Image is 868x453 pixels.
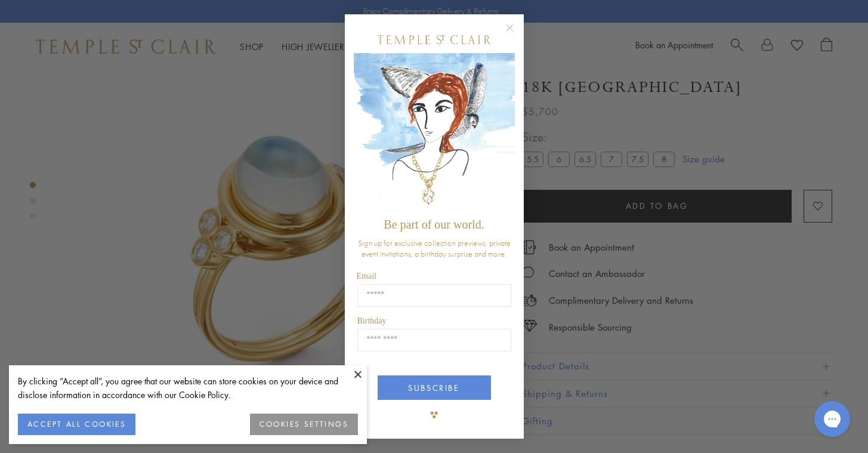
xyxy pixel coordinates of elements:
div: By clicking “Accept all”, you agree that our website can store cookies on your device and disclos... [18,374,358,402]
button: ACCEPT ALL COOKIES [18,414,135,435]
span: Email [357,272,376,281]
button: COOKIES SETTINGS [250,414,358,435]
span: Sign up for exclusive collection previews, private event invitations, a birthday surprise and more. [358,238,511,259]
iframe: Gorgias live chat messenger [808,397,856,441]
img: TSC [422,403,446,427]
button: SUBSCRIBE [378,375,491,400]
img: c4a9eb12-d91a-4d4a-8ee0-386386f4f338.jpeg [354,53,515,212]
input: Email [357,284,511,307]
span: Birthday [357,316,387,325]
img: Temple St. Clair [378,35,491,44]
span: Be part of our world. [384,218,484,231]
button: Close dialog [508,26,523,41]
